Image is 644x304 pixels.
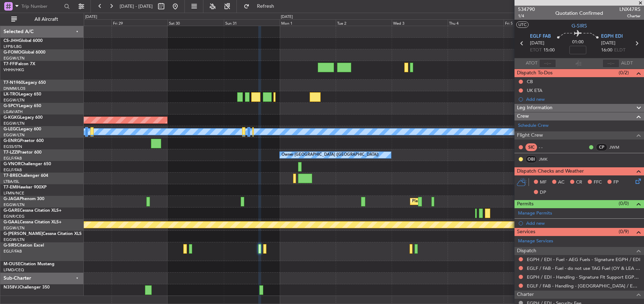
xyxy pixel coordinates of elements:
span: Dispatch To-Dos [517,69,553,77]
span: G-VNOR [4,162,21,166]
span: AC [558,179,564,186]
a: JWM [609,144,625,150]
a: LGAV/ATH [4,109,23,114]
a: M-OUSECitation Mustang [4,262,55,266]
a: EGLF / FAB - Handling - [GEOGRAPHIC_DATA] / EGLF / FAB [527,283,640,289]
div: Planned Maint [GEOGRAPHIC_DATA] ([GEOGRAPHIC_DATA]) [412,196,523,207]
span: T7-EMI [4,185,17,190]
a: EGSS/STN [4,144,22,149]
span: FFC [594,179,602,186]
span: 1/4 [518,13,535,19]
span: G-SIRS [4,243,17,248]
span: M-OUSE [4,262,20,266]
a: Manage Permits [518,210,552,217]
a: T7-N1960Legacy 650 [4,81,46,85]
span: N358VJ [4,285,19,290]
span: G-FOMO [4,50,21,55]
span: All Aircraft [18,17,74,22]
a: T7-BREChallenger 604 [4,174,48,178]
span: G-GAAL [4,220,20,224]
span: G-SPCY [4,104,19,108]
div: [DATE] [85,14,97,20]
span: G-ENRG [4,139,20,143]
a: T7-LZZIPraetor 600 [4,150,42,155]
span: (0/2) [619,69,629,76]
div: Sat 30 [168,19,223,26]
a: LX-TROLegacy 650 [4,92,41,97]
div: SIC [525,143,537,151]
div: Sun 31 [224,19,280,26]
span: 16:00 [601,47,612,54]
div: OBI [525,155,537,163]
span: [DATE] [530,40,544,47]
div: - - [539,144,555,150]
span: Refresh [251,4,280,9]
div: Fri 29 [112,19,168,26]
span: [DATE] [601,40,615,47]
a: LFMN/NCE [4,191,24,196]
a: G-LEGCLegacy 600 [4,127,41,131]
a: DNMM/LOS [4,86,25,91]
a: EGGW/LTN [4,237,25,242]
a: EGLF/FAB [4,167,22,173]
span: CR [576,179,582,186]
span: 01:00 [572,39,583,46]
div: [DATE] [281,14,293,20]
a: LTBA/ISL [4,179,19,184]
div: Owner [GEOGRAPHIC_DATA] ([GEOGRAPHIC_DATA]) [282,150,379,160]
a: EGLF/FAB [4,249,22,254]
span: T7-BRE [4,174,18,178]
div: CP [596,143,607,151]
div: Fri 5 [504,19,560,26]
div: Add new [526,220,640,226]
span: DP [540,189,546,196]
a: EGGW/LTN [4,56,25,61]
a: JMK [539,156,555,162]
span: G-SIRS [572,22,587,30]
a: T7-FFIFalcon 7X [4,62,35,66]
span: ETOT [530,47,542,54]
a: EGPH / EDI - Handling - Signature Flt Support EGPH / EDI [527,274,640,280]
span: Dispatch [517,247,536,255]
div: Mon 1 [280,19,336,26]
span: T7-LZZI [4,150,18,155]
span: Leg Information [517,104,553,112]
span: LNX47RS [619,6,640,13]
span: EGLF FAB [530,33,551,40]
a: LFMD/CEQ [4,267,24,273]
span: G-LEGC [4,127,19,131]
a: EGLF/FAB [4,156,22,161]
button: Refresh [240,1,283,12]
a: G-SPCYLegacy 650 [4,104,41,108]
span: MF [540,179,547,186]
a: T7-EMIHawker 900XP [4,185,46,190]
span: T7-FFI [4,62,16,66]
span: (0/9) [619,228,629,235]
div: Wed 3 [392,19,448,26]
a: G-GARECessna Citation XLS+ [4,209,62,213]
span: FP [613,179,619,186]
a: VHHH/HKG [4,67,24,73]
span: 534790 [518,6,535,13]
div: Tue 2 [336,19,392,26]
input: Trip Number [21,1,62,12]
a: N358VJChallenger 350 [4,285,50,290]
button: UTC [516,21,529,28]
a: G-KGKGLegacy 600 [4,116,43,120]
div: Quotation Confirmed [555,10,603,17]
span: Charter [517,291,534,299]
span: 15:00 [543,47,555,54]
a: G-VNORChallenger 650 [4,162,51,166]
div: Thu 4 [448,19,504,26]
span: Permits [517,200,533,208]
a: EGGW/LTN [4,202,25,207]
a: G-FOMOGlobal 6000 [4,50,45,55]
span: T7-N1960 [4,81,23,85]
span: ATOT [526,60,537,67]
a: G-GAALCessna Citation XLS+ [4,220,62,224]
a: Manage Services [518,238,553,245]
span: [DATE] - [DATE] [120,3,153,10]
span: Services [517,228,535,236]
a: LFPB/LBG [4,44,22,49]
span: (0/0) [619,200,629,207]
